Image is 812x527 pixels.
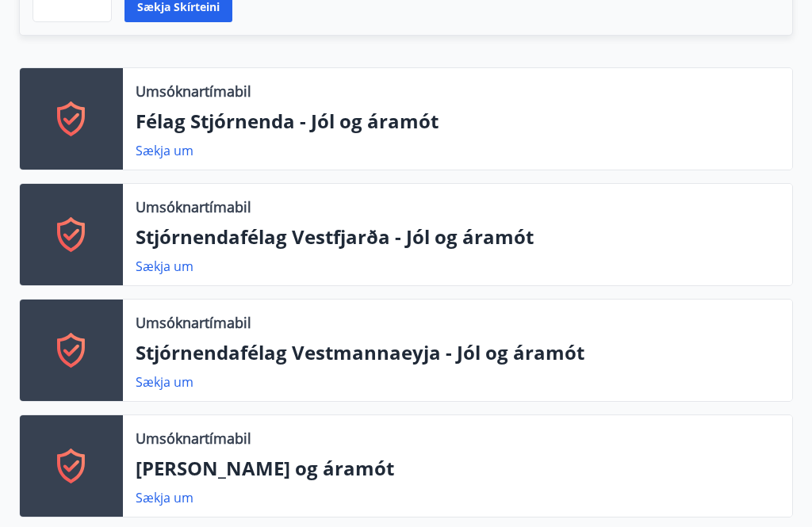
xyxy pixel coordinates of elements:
p: Umsóknartímabil [136,81,251,101]
p: Umsóknartímabil [136,312,251,333]
p: Stjórnendafélag Vestfjarða - Jól og áramót [136,223,779,250]
p: [PERSON_NAME] og áramót [136,455,779,482]
a: Sækja um [136,489,193,506]
a: Sækja um [136,258,193,275]
a: Sækja um [136,142,193,159]
p: Stjórnendafélag Vestmannaeyja - Jól og áramót [136,339,779,366]
a: Sækja um [136,373,193,391]
p: Umsóknartímabil [136,197,251,217]
p: Umsóknartímabil [136,428,251,449]
p: Félag Stjórnenda - Jól og áramót [136,108,779,135]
